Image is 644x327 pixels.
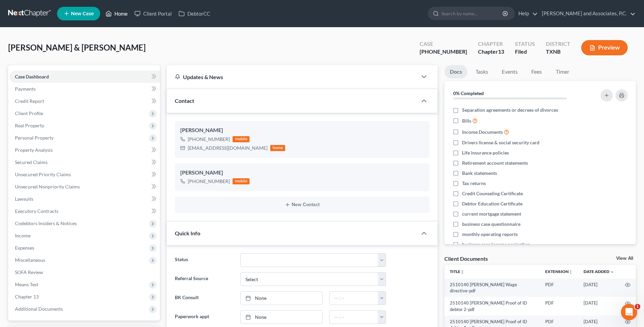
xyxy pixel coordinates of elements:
[180,169,424,177] div: [PERSON_NAME]
[15,269,43,275] span: SOFA Review
[462,241,530,248] span: business case income projection
[420,40,467,48] div: Case
[15,294,39,299] span: Chapter 13
[462,221,520,228] span: business case questionnaire
[10,168,160,181] a: Unsecured Priority Claims
[584,269,614,274] a: Date Added expand_more
[15,257,45,263] span: Miscellaneous
[10,156,160,168] a: Secured Claims
[175,230,200,236] span: Quick Info
[10,193,160,205] a: Lawsuits
[15,220,77,226] span: Codebtors Insiders & Notices
[10,266,160,278] a: SOFA Review
[241,311,322,324] a: None
[450,269,464,274] a: Titleunfold_more
[188,136,230,143] div: [PHONE_NUMBER]
[15,159,48,165] span: Secured Claims
[180,126,424,134] div: [PERSON_NAME]
[241,292,322,305] a: None
[462,107,558,113] span: Separation agreements or decrees of divorces
[616,256,633,261] a: View All
[460,270,464,274] i: unfold_more
[15,98,44,104] span: Credit Report
[15,74,49,79] span: Case Dashboard
[15,171,71,177] span: Unsecured Priority Claims
[15,208,58,214] span: Executory Contracts
[462,117,471,124] span: Bills
[15,245,34,251] span: Expenses
[581,40,628,55] button: Preview
[171,253,237,267] label: Status
[441,7,503,20] input: Search by name...
[15,196,33,202] span: Lawsuits
[233,178,250,184] div: mobile
[610,270,614,274] i: expand_more
[180,202,424,207] button: New Contact
[420,48,467,56] div: [PHONE_NUMBER]
[270,145,285,151] div: home
[171,272,237,286] label: Referral Source
[540,297,578,315] td: PDF
[462,129,503,135] span: Income Documents
[8,42,146,52] span: [PERSON_NAME] & [PERSON_NAME]
[444,255,488,262] div: Client Documents
[470,65,494,78] a: Tasks
[71,11,94,16] span: New Case
[462,160,528,166] span: Retirement account statements
[453,90,484,96] strong: 0% Completed
[462,139,539,146] span: Drivers license & social security card
[515,7,538,20] a: Help
[15,123,44,128] span: Real Property
[635,304,640,309] span: 1
[546,40,570,48] div: District
[496,65,523,78] a: Events
[478,48,504,56] div: Chapter
[175,73,409,80] div: Updates & News
[540,278,578,297] td: PDF
[621,304,637,320] iframe: Intercom live chat
[233,136,250,142] div: mobile
[131,7,175,20] a: Client Portal
[462,180,486,187] span: Tax returns
[15,110,43,116] span: Client Profile
[10,205,160,217] a: Executory Contracts
[188,178,230,185] div: [PHONE_NUMBER]
[578,278,620,297] td: [DATE]
[10,83,160,95] a: Payments
[15,184,80,189] span: Unsecured Nonpriority Claims
[171,291,237,305] label: BK Consult
[462,211,521,217] span: current mortgage statement
[15,281,38,287] span: Means Test
[175,97,194,104] span: Contact
[462,231,518,238] span: monthly operating reports
[550,65,575,78] a: Timer
[444,65,467,78] a: Docs
[578,297,620,315] td: [DATE]
[498,48,504,55] span: 13
[546,48,570,56] div: TXNB
[478,40,504,48] div: Chapter
[462,170,497,177] span: Bank statements
[15,306,63,312] span: Additional Documents
[545,269,573,274] a: Extensionunfold_more
[526,65,548,78] a: Fees
[462,190,523,197] span: Credit Counseling Certificate
[15,233,31,238] span: Income
[15,147,53,153] span: Property Analysis
[569,270,573,274] i: unfold_more
[188,145,268,151] div: [EMAIL_ADDRESS][DOMAIN_NAME]
[10,181,160,193] a: Unsecured Nonpriority Claims
[515,48,535,56] div: Filed
[444,297,540,315] td: 2510140 [PERSON_NAME] Proof of ID debtor 2-pdf
[175,7,214,20] a: DebtorCC
[330,292,378,305] input: -- : --
[10,144,160,156] a: Property Analysis
[462,149,509,156] span: Life insurance policies
[462,200,522,207] span: Debtor Education Certificate
[10,71,160,83] a: Case Dashboard
[444,278,540,297] td: 2510140 [PERSON_NAME] Wage directive-pdf
[15,135,54,141] span: Personal Property
[515,40,535,48] div: Status
[102,7,131,20] a: Home
[171,310,237,324] label: Paperwork appt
